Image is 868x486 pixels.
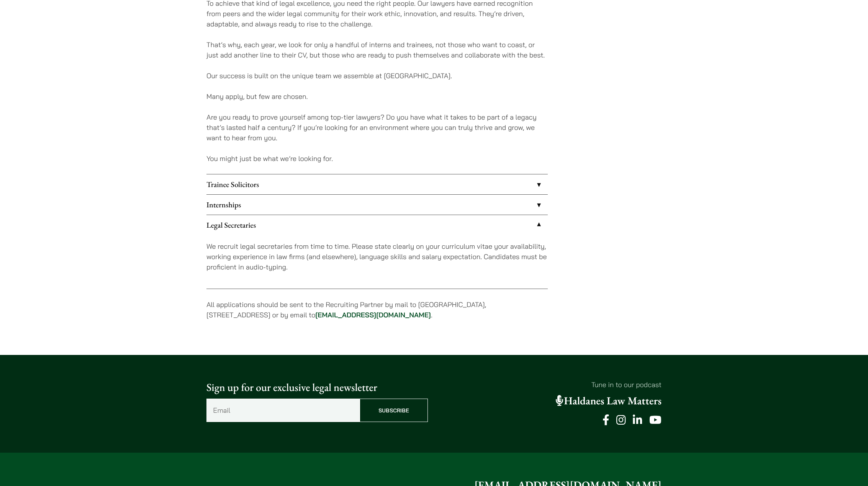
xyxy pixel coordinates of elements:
[206,174,548,194] a: Trainee Solicitors
[206,71,548,81] p: Our success is built on the unique team we assemble at [GEOGRAPHIC_DATA].
[206,379,428,396] p: Sign up for our exclusive legal newsletter
[206,112,548,143] p: Are you ready to prove yourself among top-tier lawyers? Do you have what it takes to be part of a...
[206,153,548,164] p: You might just be what we’re looking for.
[206,241,548,272] p: We recruit legal secretaries from time to time. Please state clearly on your curriculum vitae you...
[440,379,662,390] p: Tune in to our podcast
[206,235,548,289] div: Legal Secretaries
[206,91,548,102] p: Many apply, but few are chosen.
[206,299,548,320] p: All applications should be sent to the Recruiting Partner by mail to [GEOGRAPHIC_DATA], [STREET_A...
[206,39,548,60] p: That’s why, each year, we look for only a handful of interns and trainees, not those who want to ...
[206,215,548,235] a: Legal Secretaries
[556,394,662,408] a: Haldanes Law Matters
[206,399,360,422] input: Email
[315,310,431,319] a: [EMAIL_ADDRESS][DOMAIN_NAME]
[206,195,548,215] a: Internships
[360,399,428,422] input: Subscribe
